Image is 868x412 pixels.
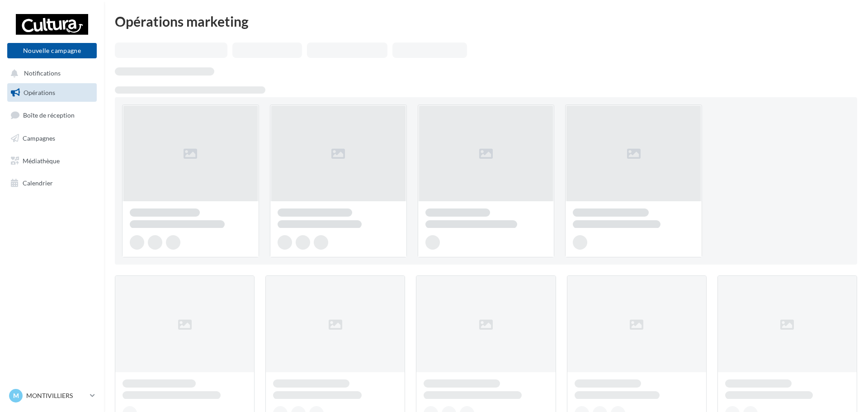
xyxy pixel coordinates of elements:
span: M [13,391,19,400]
div: Opérations marketing [115,14,857,28]
a: M MONTIVILLIERS [7,387,97,404]
a: Campagnes [5,129,99,148]
span: Notifications [24,70,61,77]
a: Boîte de réception [5,105,99,125]
a: Opérations [5,83,99,102]
span: Calendrier [23,179,53,187]
a: Médiathèque [5,152,99,170]
span: Boîte de réception [23,111,75,119]
button: Nouvelle campagne [7,43,97,58]
p: MONTIVILLIERS [26,391,86,400]
span: Opérations [24,89,55,96]
span: Campagnes [23,134,55,142]
span: Médiathèque [23,156,60,164]
a: Calendrier [5,174,99,193]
